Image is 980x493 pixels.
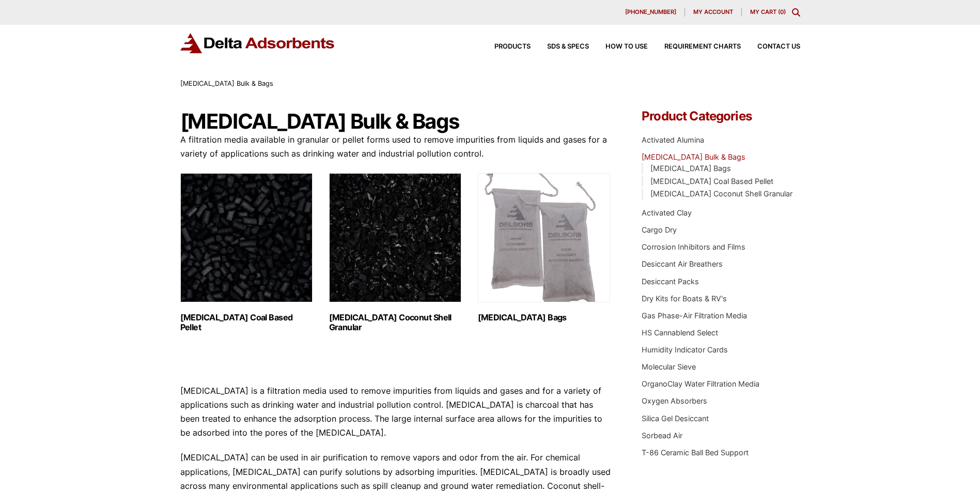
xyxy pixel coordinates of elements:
[617,8,685,17] a: [PHONE_NUMBER]
[180,313,313,332] h2: [MEDICAL_DATA] Coal Based Pellet
[642,152,745,161] a: [MEDICAL_DATA] Bulk & Bags
[693,9,733,15] span: My account
[642,135,704,144] a: Activated Alumina
[642,328,718,337] a: HS Cannablend Select
[650,164,731,173] a: [MEDICAL_DATA] Bags
[494,43,531,50] span: Products
[180,133,611,161] p: A filtration media available in granular or pellet forms used to remove impurities from liquids a...
[180,110,611,133] h1: [MEDICAL_DATA] Bulk & Bags
[478,173,610,302] img: Activated Carbon Bags
[642,345,728,354] a: Humidity Indicator Cards
[750,8,786,16] a: My Cart (0)
[547,43,589,50] span: SDS & SPECS
[180,33,335,53] img: Delta Adsorbents
[792,8,800,17] div: Toggle Modal Content
[780,8,784,16] span: 0
[478,43,531,50] a: Products
[650,189,792,198] a: [MEDICAL_DATA] Coconut Shell Granular
[180,173,313,332] a: Visit product category Activated Carbon Coal Based Pellet
[642,242,745,251] a: Corrosion Inhibitors and Films
[478,313,610,322] h2: [MEDICAL_DATA] Bags
[642,277,699,286] a: Desiccant Packs
[650,177,773,186] a: [MEDICAL_DATA] Coal Based Pellet
[685,8,742,17] a: My account
[642,259,723,268] a: Desiccant Air Breathers
[648,43,741,50] a: Requirement Charts
[329,313,461,332] h2: [MEDICAL_DATA] Coconut Shell Granular
[741,43,800,50] a: Contact Us
[642,431,682,440] a: Sorbead Air
[180,384,611,440] p: [MEDICAL_DATA] is a filtration media used to remove impurities from liquids and gases and for a v...
[642,225,677,234] a: Cargo Dry
[605,43,648,50] span: How to Use
[531,43,589,50] a: SDS & SPECS
[642,396,707,405] a: Oxygen Absorbers
[664,43,741,50] span: Requirement Charts
[329,173,461,302] img: Activated Carbon Coconut Shell Granular
[642,110,800,122] h4: Product Categories
[642,294,727,303] a: Dry Kits for Boats & RV's
[329,173,461,332] a: Visit product category Activated Carbon Coconut Shell Granular
[642,311,747,320] a: Gas Phase-Air Filtration Media
[180,80,273,87] span: [MEDICAL_DATA] Bulk & Bags
[642,414,709,423] a: Silica Gel Desiccant
[642,448,749,457] a: T-86 Ceramic Ball Bed Support
[625,9,676,15] span: [PHONE_NUMBER]
[642,379,759,388] a: OrganoClay Water Filtration Media
[757,43,800,50] span: Contact Us
[589,43,648,50] a: How to Use
[642,362,696,371] a: Molecular Sieve
[180,173,313,302] img: Activated Carbon Coal Based Pellet
[478,173,610,322] a: Visit product category Activated Carbon Bags
[642,208,692,217] a: Activated Clay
